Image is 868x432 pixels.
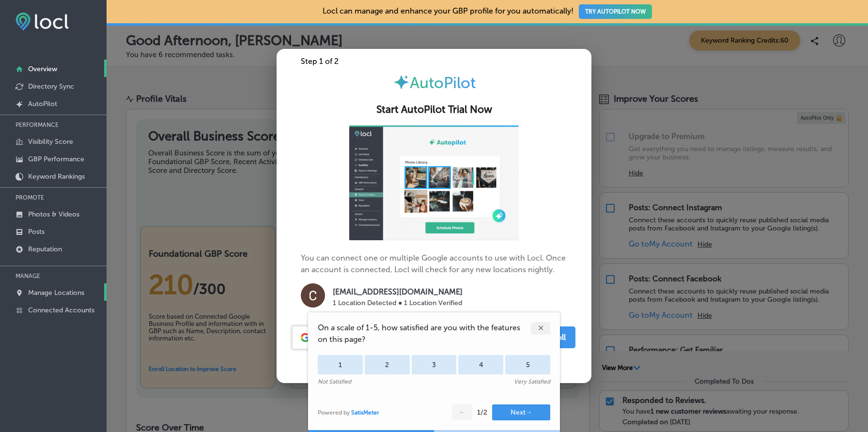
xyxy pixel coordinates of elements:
[318,409,379,416] div: Powered by
[458,355,503,374] div: 4
[28,245,62,253] p: Reputation
[318,378,351,385] div: Not Satisfied
[492,404,550,420] button: Next→
[28,155,84,163] p: GBP Performance
[318,322,531,345] span: On a scale of 1-5, how satisfied are you with the features on this page?
[579,4,652,19] button: TRY AUTOPILOT NOW
[393,74,410,91] img: autopilot-icon
[514,378,550,385] div: Very Satisfied
[288,104,580,116] h2: Start AutoPilot Trial Now
[28,82,74,91] p: Directory Sync
[452,404,472,420] button: ←
[365,355,410,374] div: 2
[28,100,57,108] p: AutoPilot
[28,65,57,73] p: Overview
[477,408,487,417] div: 1 / 2
[28,228,45,236] p: Posts
[505,355,550,374] div: 5
[318,355,363,374] div: 1
[412,355,457,374] div: 3
[531,322,550,335] div: ✕
[333,286,463,298] p: [EMAIL_ADDRESS][DOMAIN_NAME]
[28,172,85,181] p: Keyword Rankings
[301,125,567,311] p: You can connect one or multiple Google accounts to use with Locl. Once an account is connected, L...
[410,74,476,92] span: AutoPilot
[28,306,94,314] p: Connected Accounts
[351,409,379,416] a: SatisMeter
[277,57,591,66] div: Step 1 of 2
[349,125,519,240] img: ap-gif
[28,138,73,146] p: Visibility Score
[28,210,79,218] p: Photos & Videos
[333,298,463,308] p: 1 Location Detected ● 1 Location Verified
[28,289,84,297] p: Manage Locations
[15,13,69,31] img: fda3e92497d09a02dc62c9cd864e3231.png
